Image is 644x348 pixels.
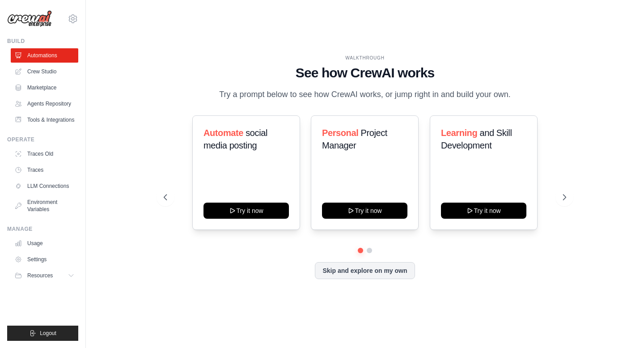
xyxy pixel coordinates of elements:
button: Skip and explore on my own [315,262,415,279]
h1: See how CrewAI works [164,65,566,81]
a: Settings [11,252,78,267]
img: Logo [7,10,52,27]
a: LLM Connections [11,179,78,193]
button: Resources [11,268,78,283]
a: Environment Variables [11,195,78,216]
button: Try it now [322,203,407,219]
a: Automations [11,48,78,63]
button: Try it now [203,203,289,219]
span: Logout [40,330,56,337]
div: Build [7,38,78,45]
div: Operate [7,136,78,143]
div: Manage [7,225,78,233]
a: Usage [11,236,78,250]
div: WALKTHROUGH [164,55,566,61]
p: Try a prompt below to see how CrewAI works, or jump right in and build your own. [215,88,515,101]
button: Try it now [441,203,526,219]
span: Personal [322,128,358,138]
span: Learning [441,128,477,138]
span: Resources [27,272,53,279]
a: Traces Old [11,147,78,161]
button: Logout [7,326,78,341]
span: Automate [203,128,243,138]
a: Marketplace [11,81,78,95]
span: and Skill Development [441,128,512,150]
a: Crew Studio [11,64,78,79]
a: Agents Repository [11,97,78,111]
a: Tools & Integrations [11,113,78,127]
a: Traces [11,163,78,177]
